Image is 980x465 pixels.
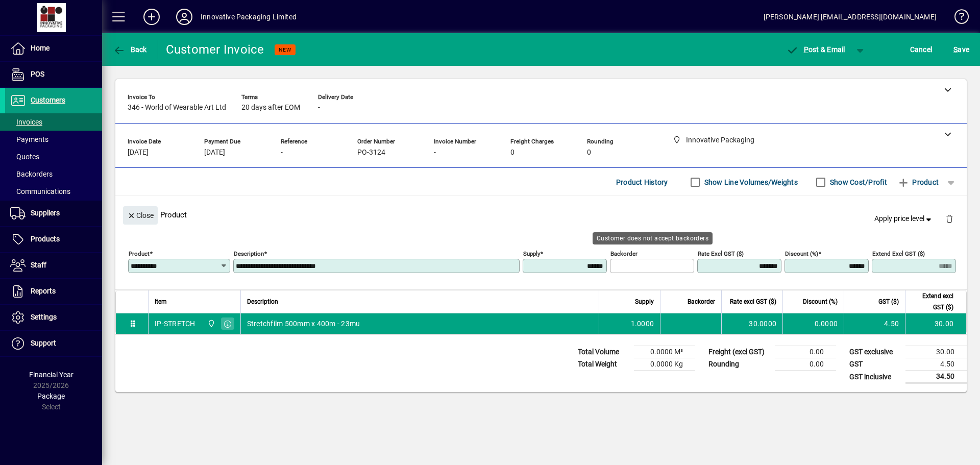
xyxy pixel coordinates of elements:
a: Staff [5,253,102,278]
a: Products [5,227,102,252]
a: Reports [5,279,102,304]
span: Communications [10,187,70,195]
div: [PERSON_NAME] [EMAIL_ADDRESS][DOMAIN_NAME] [764,9,937,25]
button: Back [110,40,150,59]
td: Rounding [703,358,775,371]
mat-label: Description [234,250,264,257]
td: 30.00 [905,313,966,334]
td: 4.50 [905,358,967,371]
app-page-header-button: Delete [937,214,962,223]
span: Product History [616,174,668,190]
mat-label: Backorder [610,250,638,257]
a: Knowledge Base [947,2,967,35]
a: Settings [5,305,102,330]
span: Backorder [688,296,715,307]
span: 20 days after EOM [241,104,300,112]
span: Innovative Packaging [205,318,216,329]
button: Close [123,206,158,225]
button: Profile [168,8,201,26]
a: POS [5,62,102,87]
div: Innovative Packaging Limited [201,9,297,25]
app-page-header-button: Back [102,40,158,59]
span: GST ($) [878,296,899,307]
div: Customer does not accept backorders [593,232,713,244]
span: Close [127,207,154,224]
td: Total Volume [573,346,634,358]
span: Payments [10,135,48,143]
a: Quotes [5,148,102,165]
span: Backorders [10,170,53,178]
button: Save [951,40,972,59]
div: Product [115,196,967,233]
span: ost & Email [786,45,845,54]
span: Staff [31,261,46,269]
a: Backorders [5,165,102,183]
button: Delete [937,206,962,231]
span: Back [113,45,147,54]
td: Total Weight [573,358,634,371]
label: Show Cost/Profit [828,177,887,187]
td: 34.50 [905,371,967,383]
button: Add [135,8,168,26]
span: Products [31,235,60,243]
span: Stretchfilm 500mm x 400m - 23mu [247,319,360,329]
span: - [318,104,320,112]
td: GST exclusive [844,346,905,358]
div: Customer Invoice [166,41,264,58]
span: S [953,45,958,54]
span: Item [155,296,167,307]
span: Invoices [10,118,42,126]
a: Payments [5,131,102,148]
span: Settings [31,313,57,321]
span: Extend excl GST ($) [912,290,953,313]
span: [DATE] [204,149,225,157]
mat-label: Product [129,250,150,257]
span: Cancel [910,41,933,58]
span: 1.0000 [631,319,654,329]
td: 0.0000 [782,313,844,334]
span: NEW [279,46,291,53]
div: 30.0000 [728,319,776,329]
span: Customers [31,96,65,104]
span: 346 - World of Wearable Art Ltd [128,104,226,112]
span: Support [31,339,56,347]
span: Apply price level [874,213,934,224]
span: ave [953,41,969,58]
mat-label: Discount (%) [785,250,818,257]
span: Quotes [10,153,39,161]
a: Suppliers [5,201,102,226]
span: Package [37,392,65,400]
span: - [434,149,436,157]
mat-label: Extend excl GST ($) [872,250,925,257]
div: IP-STRETCH [155,319,195,329]
label: Show Line Volumes/Weights [702,177,798,187]
span: 0 [587,149,591,157]
td: 4.50 [844,313,905,334]
span: [DATE] [128,149,149,157]
mat-label: Supply [523,250,540,257]
button: Product [892,173,944,191]
a: Invoices [5,113,102,131]
button: Apply price level [870,210,938,228]
span: - [281,149,283,157]
button: Post & Email [781,40,850,59]
span: Reports [31,287,56,295]
span: Discount (%) [803,296,838,307]
span: Product [897,174,939,190]
span: Description [247,296,278,307]
td: 30.00 [905,346,967,358]
td: GST [844,358,905,371]
a: Home [5,36,102,61]
td: GST inclusive [844,371,905,383]
td: 0.00 [775,358,836,371]
span: POS [31,70,44,78]
button: Product History [612,173,672,191]
a: Support [5,331,102,356]
td: Freight (excl GST) [703,346,775,358]
button: Cancel [908,40,935,59]
td: 0.0000 M³ [634,346,695,358]
span: Rate excl GST ($) [730,296,776,307]
a: Communications [5,183,102,200]
span: P [804,45,808,54]
span: Financial Year [29,371,73,379]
